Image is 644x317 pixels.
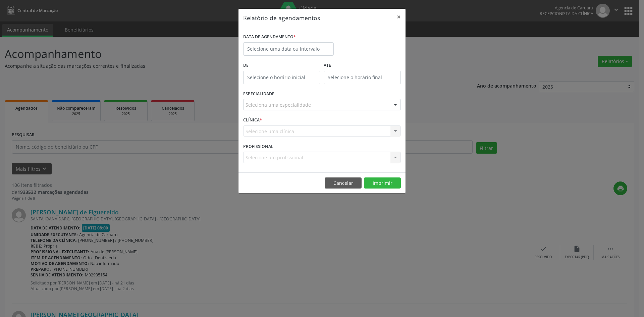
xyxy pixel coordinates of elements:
label: DATA DE AGENDAMENTO [243,32,296,42]
button: Imprimir [364,177,401,189]
label: CLÍNICA [243,115,262,125]
button: Close [392,9,406,25]
label: De [243,60,320,71]
input: Selecione o horário final [324,71,401,84]
label: PROFISSIONAL [243,141,273,152]
h5: Relatório de agendamentos [243,13,320,22]
span: Seleciona uma especialidade [246,101,311,108]
button: Cancelar [325,177,362,189]
input: Selecione uma data ou intervalo [243,42,334,56]
label: ATÉ [324,60,401,71]
input: Selecione o horário inicial [243,71,320,84]
label: ESPECIALIDADE [243,89,274,99]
